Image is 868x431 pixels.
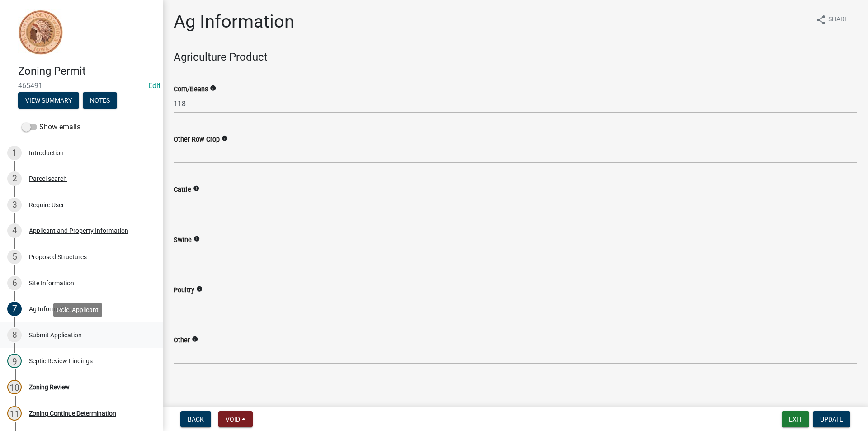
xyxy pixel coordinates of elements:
div: 4 [7,223,22,238]
label: Show emails [22,122,80,133]
div: 11 [7,406,22,421]
i: info [192,336,198,342]
span: Share [828,14,848,25]
button: Exit [782,411,809,427]
img: Sioux County, Iowa [18,9,63,55]
label: Cattle [174,187,191,193]
label: Other [174,337,190,344]
div: 10 [7,380,22,394]
div: 3 [7,198,22,212]
button: Back [180,411,211,427]
div: Ag Information [29,306,71,312]
i: info [193,236,200,242]
button: Update [813,411,850,427]
div: 6 [7,276,22,290]
div: 1 [7,146,22,160]
div: 8 [7,328,22,342]
wm-modal-confirm: Edit Application Number [148,81,160,90]
div: Zoning Continue Determination [29,410,116,417]
button: Notes [83,92,117,109]
label: Corn/Beans [174,86,208,93]
div: Zoning Review [29,384,70,390]
wm-modal-confirm: Notes [83,97,117,104]
label: Other Row Crop [174,137,220,143]
div: Septic Review Findings [29,358,93,364]
div: Role: Applicant [53,303,102,317]
h1: Ag Information [174,11,294,33]
span: Void [226,416,240,423]
div: Proposed Structures [29,254,87,260]
a: Edit [148,81,160,90]
h4: Zoning Permit [18,65,156,78]
button: shareShare [808,11,855,28]
button: Void [218,411,253,427]
label: Poultry [174,287,194,294]
div: Introduction [29,150,64,156]
div: 7 [7,302,22,316]
wm-modal-confirm: Summary [18,97,79,104]
span: Back [188,416,204,423]
i: share [816,14,826,25]
i: info [193,185,199,192]
span: 465491 [18,81,145,90]
div: Site Information [29,280,74,286]
div: Require User [29,202,64,208]
div: Parcel search [29,175,67,182]
button: View Summary [18,92,79,109]
span: Update [820,416,843,423]
div: 9 [7,354,22,368]
div: 5 [7,250,22,264]
i: info [222,135,228,142]
label: Swine [174,237,192,243]
div: Submit Application [29,332,82,338]
i: info [196,286,203,292]
h4: Agriculture Product [174,51,857,64]
div: Applicant and Property Information [29,227,128,234]
div: 2 [7,171,22,186]
i: info [210,85,216,91]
